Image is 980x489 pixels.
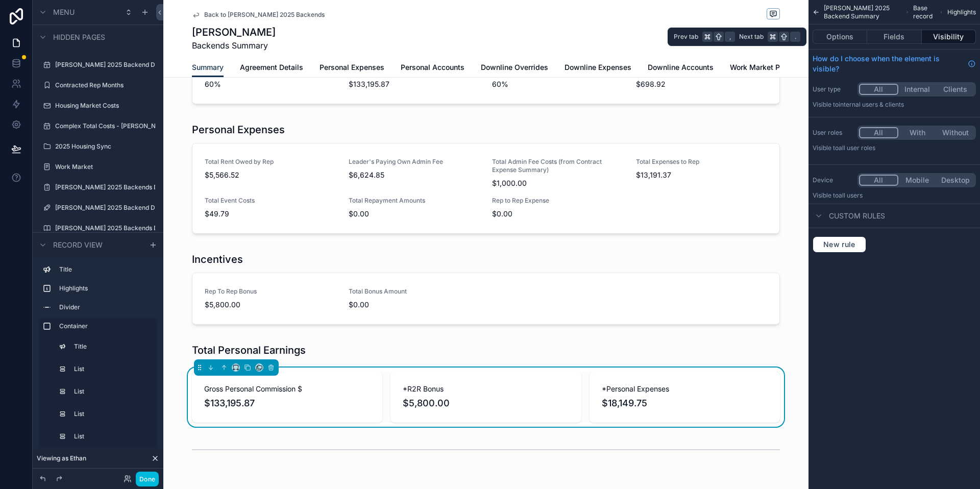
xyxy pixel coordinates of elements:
span: Next tab [739,33,764,41]
span: . [791,33,799,41]
label: Highlights [59,284,149,292]
a: Work Market Payments [730,58,809,79]
span: Agreement Details [240,62,303,72]
a: Summary [192,58,224,78]
span: Viewing as Ethan [37,454,86,462]
span: How do I choose when the element is visible? [813,54,964,74]
label: Complex Total Costs - [PERSON_NAME] [55,122,155,130]
button: All [859,127,898,138]
label: 2025 Housing Sync [55,142,151,151]
p: Visible to [813,144,976,152]
label: [PERSON_NAME] 2025 Backend Details [55,61,155,69]
label: Housing Market Costs [55,102,151,110]
h1: [PERSON_NAME] [192,25,276,39]
span: $133,195.87 [204,396,370,410]
span: all users [839,191,863,199]
button: Clients [936,84,974,95]
span: Back to [PERSON_NAME] 2025 Backends [204,11,325,19]
span: Internal users & clients [839,101,904,108]
label: Divider [59,303,149,311]
label: List [74,410,147,418]
span: New rule [819,240,860,249]
p: Visible to [813,101,976,109]
p: Visible to [813,191,976,200]
button: Desktop [936,175,974,186]
label: Contracted Rep Months [55,81,151,89]
span: Backends Summary [192,39,276,52]
span: Personal Accounts [401,62,464,72]
button: Fields [867,30,921,44]
span: Work Market Payments [730,62,809,72]
span: Record view [53,239,103,250]
button: Options [813,30,867,44]
span: Downline Overrides [481,62,548,72]
a: Back to [PERSON_NAME] 2025 Backends [192,11,325,19]
label: List [74,432,147,441]
span: *Personal Expenses [602,384,768,394]
label: User type [813,85,853,93]
span: Gross Personal Commission $ [204,384,370,394]
span: All user roles [839,144,875,152]
span: , [726,33,734,41]
label: User roles [813,129,853,137]
button: New rule [813,236,866,253]
button: Visibility [922,30,976,44]
button: With [898,127,937,138]
span: Prev tab [674,33,698,41]
a: Personal Expenses [320,58,384,79]
span: Downline Expenses [565,62,631,72]
button: All [859,175,898,186]
label: Device [813,176,853,184]
a: Personal Accounts [401,58,464,79]
label: [PERSON_NAME] 2025 Backends Details [55,224,155,232]
span: Highlights [947,8,976,16]
a: Downline Accounts [648,58,714,79]
button: Done [136,472,159,486]
span: Downline Accounts [648,62,714,72]
a: Agreement Details [240,58,303,79]
span: [PERSON_NAME] 2025 Backend Summary [824,4,901,20]
span: *R2R Bonus [403,384,569,394]
span: $18,149.75 [602,396,768,410]
span: $5,800.00 [403,396,569,410]
button: Mobile [898,175,937,186]
a: Downline Expenses [565,58,631,79]
label: List [74,387,147,396]
span: Personal Expenses [320,62,384,72]
label: Work Market [55,163,151,171]
div: scrollable content [33,257,163,452]
span: Menu [53,7,75,17]
button: Without [936,127,974,138]
label: Title [74,343,147,351]
button: Internal [898,84,937,95]
label: Container [59,322,149,330]
span: Summary [192,62,224,72]
a: Downline Overrides [481,58,548,79]
a: How do I choose when the element is visible? [813,54,976,74]
label: Title [59,265,149,274]
label: [PERSON_NAME] 2025 Backends Details [55,183,155,191]
span: Base record [913,4,935,20]
span: Custom rules [829,211,885,221]
button: All [859,84,898,95]
label: [PERSON_NAME] 2025 Backend Details [55,204,155,212]
label: List [74,365,147,373]
span: Hidden pages [53,32,105,42]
